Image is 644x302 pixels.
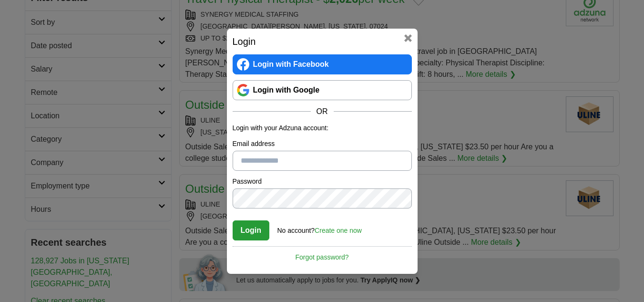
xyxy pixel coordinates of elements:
[233,220,270,240] button: Login
[233,34,412,49] h2: Login
[277,220,362,236] div: No account?
[233,80,412,100] a: Login with Google
[233,246,412,262] a: Forgot password?
[315,227,362,234] a: Create one now
[311,106,334,117] span: OR
[233,139,412,149] label: Email address
[233,123,412,133] p: Login with your Adzuna account:
[233,54,412,74] a: Login with Facebook
[233,177,412,187] label: Password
